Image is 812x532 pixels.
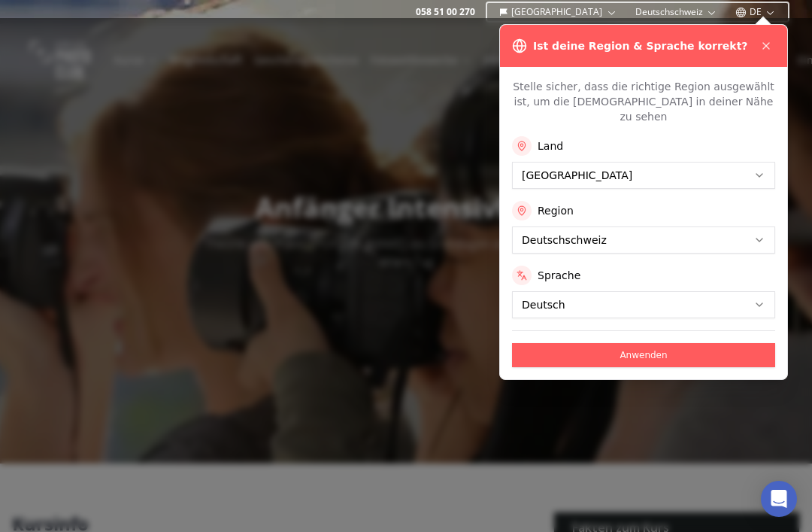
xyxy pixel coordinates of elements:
label: Land [538,138,563,154]
button: Deutschschweiz [629,3,723,21]
p: Stelle sicher, dass die richtige Region ausgewählt ist, um die [DEMOGRAPHIC_DATA] in deiner Nähe ... [512,79,775,124]
button: [GEOGRAPHIC_DATA] [493,3,623,21]
h3: Ist deine Region & Sprache korrekt? [533,38,747,53]
button: Anwenden [512,343,775,367]
button: DE [729,3,782,21]
a: 058 51 00 270 [416,6,475,18]
div: Open Intercom Messenger [761,481,797,517]
label: Sprache [538,268,580,283]
label: Region [538,203,574,218]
